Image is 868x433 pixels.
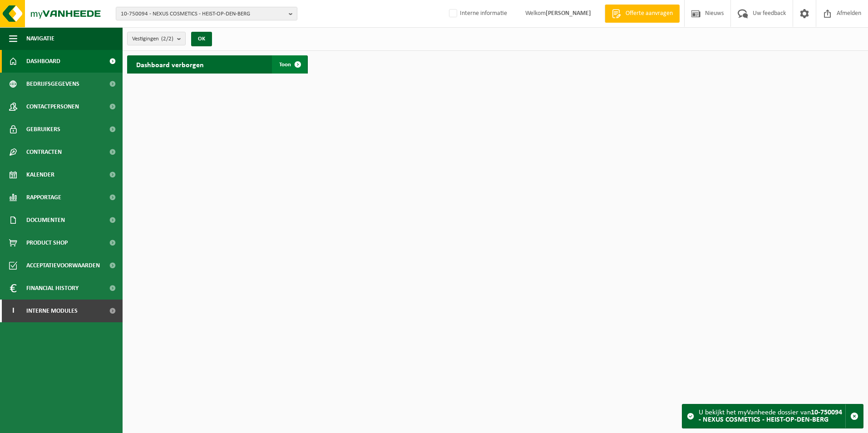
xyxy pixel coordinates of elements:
[605,5,680,23] a: Offerte aanvragen
[121,7,285,21] span: 10-750094 - NEXUS COSMETICS - HEIST-OP-DEN-BERG
[26,277,79,300] span: Financial History
[26,300,78,322] span: Interne modules
[26,141,62,163] span: Contracten
[447,7,507,20] label: Interne informatie
[127,55,213,73] h2: Dashboard verborgen
[26,209,65,231] span: Documenten
[9,300,17,322] span: I
[26,186,61,209] span: Rapportage
[161,36,173,42] count: (2/2)
[116,7,297,20] button: 10-750094 - NEXUS COSMETICS - HEIST-OP-DEN-BERG
[132,32,173,46] span: Vestigingen
[26,95,79,118] span: Contactpersonen
[26,50,60,73] span: Dashboard
[191,32,212,46] button: OK
[26,163,54,186] span: Kalender
[279,62,291,68] span: Toon
[26,27,54,50] span: Navigatie
[546,10,591,17] strong: [PERSON_NAME]
[623,9,675,18] span: Offerte aanvragen
[272,55,307,74] a: Toon
[26,118,60,141] span: Gebruikers
[699,404,845,428] div: U bekijkt het myVanheede dossier van
[26,231,68,254] span: Product Shop
[26,254,100,277] span: Acceptatievoorwaarden
[127,32,186,45] button: Vestigingen(2/2)
[699,409,842,423] strong: 10-750094 - NEXUS COSMETICS - HEIST-OP-DEN-BERG
[26,73,79,95] span: Bedrijfsgegevens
